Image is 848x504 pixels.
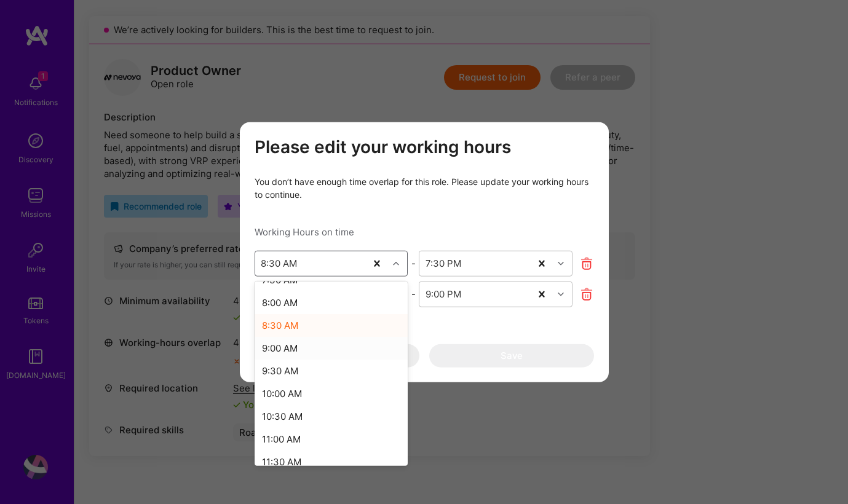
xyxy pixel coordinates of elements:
div: - [408,257,419,270]
div: 8:00 AM [255,291,408,313]
div: 9:00 PM [426,288,461,301]
button: Save [429,344,594,367]
i: icon Chevron [558,260,564,266]
i: icon Chevron [558,291,564,297]
div: 9:30 AM [255,359,408,382]
div: 8:30 AM [255,313,408,336]
div: 11:30 AM [255,450,408,473]
div: 7:30 PM [426,257,461,270]
div: 8:30 AM [261,257,297,270]
div: You don’t have enough time overlap for this role. Please update your working hours to continue. [255,175,594,200]
div: Working Hours on time [255,225,594,238]
div: 10:00 AM [255,382,408,404]
div: 9:00 AM [255,336,408,359]
div: 11:00 AM [255,427,408,450]
h3: Please edit your working hours [255,137,594,158]
div: 10:30 AM [255,404,408,427]
div: - [408,288,419,301]
div: modal [240,122,609,382]
i: icon Chevron [393,260,399,266]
